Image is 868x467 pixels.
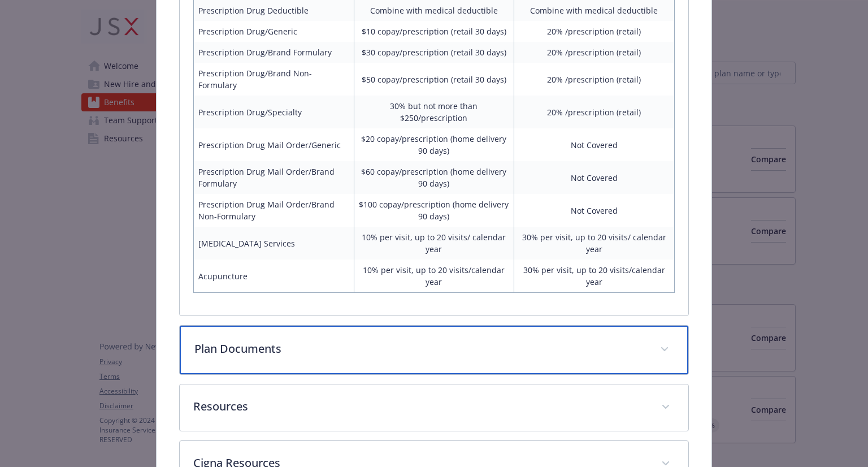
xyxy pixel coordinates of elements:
[194,42,354,63] td: Prescription Drug/Brand Formulary
[514,21,674,42] td: 20% /prescription (retail)
[354,42,514,63] td: $30 copay/prescription (retail 30 days)
[194,340,646,357] p: Plan Documents
[194,96,354,128] td: Prescription Drug/Specialty
[354,161,514,194] td: $60 copay/prescription (home delivery 90 days)
[514,128,674,161] td: Not Covered
[354,96,514,128] td: 30% but not more than $250/prescription
[354,21,514,42] td: $10 copay/prescription (retail 30 days)
[194,161,354,194] td: Prescription Drug Mail Order/Brand Formulary
[194,63,354,96] td: Prescription Drug/Brand Non-Formulary
[514,260,674,293] td: 30% per visit, up to 20 visits/calendar year
[194,194,354,227] td: Prescription Drug Mail Order/Brand Non-Formulary
[194,227,354,260] td: [MEDICAL_DATA] Services
[180,384,688,431] div: Resources
[194,21,354,42] td: Prescription Drug/Generic
[354,260,514,293] td: 10% per visit, up to 20 visits/calendar year
[514,63,674,96] td: 20% /prescription (retail)
[194,128,354,161] td: Prescription Drug Mail Order/Generic
[194,260,354,293] td: Acupuncture
[514,96,674,128] td: 20% /prescription (retail)
[354,63,514,96] td: $50 copay/prescription (retail 30 days)
[514,194,674,227] td: Not Covered
[193,398,647,415] p: Resources
[354,227,514,260] td: 10% per visit, up to 20 visits/ calendar year
[354,194,514,227] td: $100 copay/prescription (home delivery 90 days)
[514,161,674,194] td: Not Covered
[514,42,674,63] td: 20% /prescription (retail)
[514,227,674,260] td: 30% per visit, up to 20 visits/ calendar year
[354,128,514,161] td: $20 copay/prescription (home delivery 90 days)
[180,326,688,374] div: Plan Documents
